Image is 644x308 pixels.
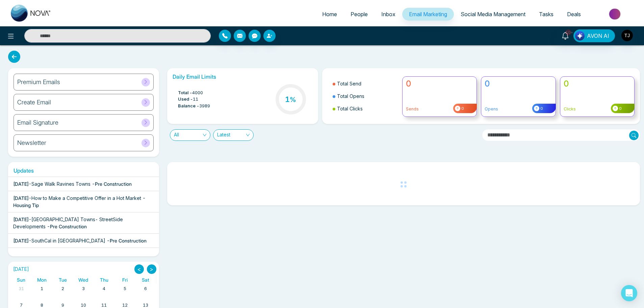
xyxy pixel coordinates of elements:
h4: 0 [406,79,473,89]
a: August 31, 2025 [17,284,25,293]
span: People [351,11,368,18]
a: September 1, 2025 [39,284,45,293]
a: Wednesday [77,276,89,284]
div: - [13,195,154,209]
span: [DATE] [13,216,29,222]
a: Thursday [99,276,110,284]
a: Home [315,8,344,21]
span: All [174,130,206,140]
span: [GEOGRAPHIC_DATA] Towns- StreetSide Developments [13,216,123,229]
span: Tasks [539,11,553,18]
span: Social Media Management [461,11,525,18]
a: Social Media Management [454,8,532,21]
span: Used - [178,96,193,103]
h2: [DATE] [11,266,29,272]
span: 3989 [199,103,210,109]
a: September 5, 2025 [122,284,128,293]
a: Deals [560,8,588,21]
a: Tuesday [57,276,68,284]
a: Saturday [140,276,151,284]
span: 11 [193,96,198,103]
a: September 6, 2025 [143,284,148,293]
img: Market-place.gif [591,6,640,22]
a: September 2, 2025 [60,284,66,293]
span: 10+ [565,29,571,35]
div: Open Intercom Messenger [621,285,637,301]
span: Balance - [178,103,199,109]
a: People [344,8,375,21]
button: < [134,264,144,274]
a: Email Marketing [402,8,454,21]
p: Opens [485,106,552,112]
li: Total Opens [333,90,398,102]
span: 0 [460,106,464,111]
span: Home [322,11,337,18]
h6: Newsletter [17,139,46,147]
span: AVON AI [587,32,609,40]
a: Tasks [532,8,560,21]
td: September 2, 2025 [52,284,73,301]
span: 0 [618,106,622,111]
td: September 4, 2025 [94,284,114,301]
h4: 0 [564,79,631,89]
a: 10+ [557,29,573,41]
h6: Updates [8,168,159,174]
span: Inbox [381,11,395,18]
img: User Avatar [621,30,633,41]
span: - Pre Construction [47,224,87,229]
span: - Pre Construction [92,181,132,187]
span: Total - [178,89,192,96]
h6: Daily Email Limits [173,74,313,80]
a: September 4, 2025 [101,284,107,293]
h6: Create Email [17,99,51,106]
h3: 1 [285,95,296,104]
span: % [290,96,296,104]
a: Friday [121,276,129,284]
div: - [13,216,154,230]
p: Clicks [564,106,631,112]
span: Deals [567,11,581,18]
span: Sage Walk Ravines Towns [31,181,91,187]
button: AVON AI [573,29,615,42]
p: Sends [406,106,473,112]
h4: 0 [485,79,552,89]
h6: Premium Emails [17,78,60,86]
span: SouthCal in [GEOGRAPHIC_DATA] [31,238,105,243]
td: September 3, 2025 [73,284,94,301]
a: Sunday [16,276,27,284]
span: How to Make a Competitive Offer in a Hot Market [31,195,141,201]
span: Latest [217,130,250,140]
li: Total Send [333,77,398,90]
td: August 31, 2025 [11,284,31,301]
img: Nova CRM Logo [11,5,51,22]
td: September 1, 2025 [31,284,52,301]
li: Total Clicks [333,102,398,115]
td: September 6, 2025 [135,284,156,301]
div: - [13,237,147,244]
button: > [147,264,156,274]
td: September 5, 2025 [114,284,135,301]
h6: Email Signature [17,119,58,126]
a: Monday [36,276,48,284]
a: September 3, 2025 [81,284,86,293]
span: [DATE] [13,195,29,201]
span: Email Marketing [409,11,447,18]
span: - Pre Construction [107,238,147,243]
span: 0 [539,106,543,111]
img: Lead Flow [575,31,585,41]
span: [DATE] [13,238,29,243]
div: - [13,180,132,187]
a: Inbox [375,8,402,21]
span: [DATE] [13,181,29,187]
span: 4000 [192,89,203,96]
